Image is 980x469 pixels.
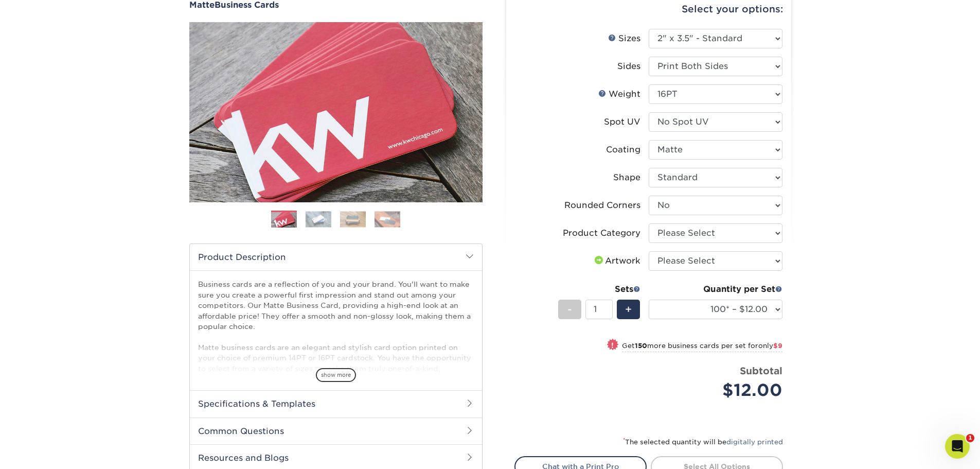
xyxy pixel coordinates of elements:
[190,390,482,417] h2: Specifications & Templates
[773,342,782,350] span: $9
[567,302,572,317] span: -
[726,438,783,446] a: digitally printed
[198,279,474,426] p: Business cards are a reflection of you and your brand. You'll want to make sure you create a powe...
[608,32,640,45] div: Sizes
[190,244,482,270] h2: Product Description
[622,342,782,352] small: Get more business cards per set for
[623,438,783,446] small: The selected quantity will be
[625,302,632,317] span: +
[740,365,782,376] strong: Subtotal
[611,340,614,351] span: !
[613,171,640,184] div: Shape
[563,227,640,239] div: Product Category
[649,283,782,296] div: Quantity per Set
[340,211,366,227] img: Business Cards 03
[606,144,640,156] div: Coating
[604,116,640,128] div: Spot UV
[316,368,356,382] span: show more
[190,418,482,444] h2: Common Questions
[966,434,974,442] span: 1
[617,60,640,73] div: Sides
[656,378,782,403] div: $12.00
[593,255,640,267] div: Artwork
[306,211,331,227] img: Business Cards 02
[635,342,647,350] strong: 150
[558,283,640,296] div: Sets
[758,342,782,350] span: only
[3,438,87,465] iframe: Google Customer Reviews
[375,211,400,227] img: Business Cards 04
[945,434,970,459] iframe: Intercom live chat
[564,199,640,212] div: Rounded Corners
[271,207,297,233] img: Business Cards 01
[598,88,640,100] div: Weight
